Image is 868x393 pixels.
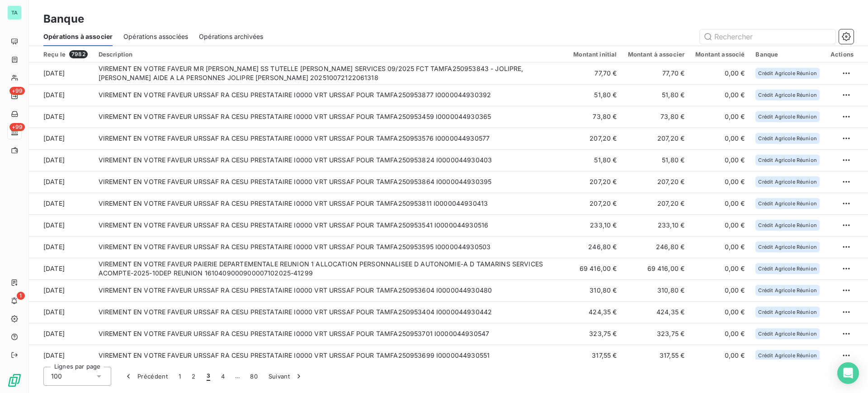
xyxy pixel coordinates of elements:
span: 100 [51,372,62,381]
td: VIREMENT EN VOTRE FAVEUR URSSAF RA CESU PRESTATAIRE I0000 VRT URSSAF POUR TAMFA250953576 I0000044... [93,128,568,149]
td: 69 416,00 € [623,258,690,279]
td: 424,35 € [568,301,622,323]
span: Crédit Agricole Réunion [758,331,816,336]
button: 2 [186,367,201,386]
td: VIREMENT EN VOTRE FAVEUR URSSAF RA CESU PRESTATAIRE I0000 VRT URSSAF POUR TAMFA250953404 I0000044... [93,301,568,323]
td: 69 416,00 € [568,258,622,279]
button: 80 [245,367,263,386]
td: [DATE] [29,258,93,279]
span: Opérations associées [123,32,188,41]
span: 3 [207,372,210,381]
td: [DATE] [29,128,93,149]
td: 73,80 € [623,106,690,128]
td: 233,10 € [623,214,690,236]
div: Reçu le [43,50,88,58]
td: 0,00 € [690,301,750,323]
td: [DATE] [29,171,93,193]
div: Actions [830,51,854,58]
td: 0,00 € [690,279,750,301]
span: +99 [9,123,25,131]
div: TA [7,5,22,20]
td: 77,70 € [623,62,690,84]
td: 246,80 € [623,236,690,258]
td: 207,20 € [568,171,622,193]
td: VIREMENT EN VOTRE FAVEUR URSSAF RA CESU PRESTATAIRE I0000 VRT URSSAF POUR TAMFA250953701 I0000044... [93,323,568,345]
td: VIREMENT EN VOTRE FAVEUR URSSAF RA CESU PRESTATAIRE I0000 VRT URSSAF POUR TAMFA250953604 I0000044... [93,279,568,301]
td: [DATE] [29,84,93,106]
td: 207,20 € [623,128,690,149]
span: 1 [17,292,25,300]
span: Crédit Agricole Réunion [758,179,816,185]
button: 3 [201,367,216,386]
td: VIREMENT EN VOTRE FAVEUR PAIERIE DEPARTEMENTALE REUNION 1 ALLOCATION PERSONNALISEE D AUTONOMIE-A ... [93,258,568,279]
button: 4 [216,367,230,386]
td: 0,00 € [690,106,750,128]
td: 323,75 € [568,323,622,345]
span: Opérations archivées [199,32,263,41]
td: 51,80 € [623,84,690,106]
div: Description [99,51,563,58]
td: 77,70 € [568,62,622,84]
td: 0,00 € [690,193,750,214]
div: Montant à associer [628,51,685,58]
td: 323,75 € [623,323,690,345]
td: 233,10 € [568,214,622,236]
td: [DATE] [29,236,93,258]
span: … [230,369,245,384]
td: 207,20 € [623,171,690,193]
input: Rechercher [700,29,835,44]
button: Suivant [263,367,309,386]
td: 246,80 € [568,236,622,258]
td: VIREMENT EN VOTRE FAVEUR URSSAF RA CESU PRESTATAIRE I0000 VRT URSSAF POUR TAMFA250953699 I0000044... [93,345,568,366]
td: 0,00 € [690,258,750,279]
td: 317,55 € [568,345,622,366]
td: 0,00 € [690,149,750,171]
td: [DATE] [29,214,93,236]
td: 207,20 € [568,128,622,149]
span: Opérations à associer [43,32,113,41]
td: VIREMENT EN VOTRE FAVEUR URSSAF RA CESU PRESTATAIRE I0000 VRT URSSAF POUR TAMFA250953877 I0000044... [93,84,568,106]
td: VIREMENT EN VOTRE FAVEUR URSSAF RA CESU PRESTATAIRE I0000 VRT URSSAF POUR TAMFA250953811 I0000044... [93,193,568,214]
td: [DATE] [29,62,93,84]
td: 0,00 € [690,214,750,236]
span: Crédit Agricole Réunion [758,223,816,228]
button: 1 [173,367,186,386]
td: 317,55 € [623,345,690,366]
td: [DATE] [29,323,93,345]
h3: Banque [43,11,84,27]
td: 207,20 € [623,193,690,214]
td: 0,00 € [690,62,750,84]
td: 73,80 € [568,106,622,128]
td: 310,80 € [568,279,622,301]
img: Logo LeanPay [7,373,22,388]
div: Montant associé [695,51,745,58]
span: Crédit Agricole Réunion [758,71,816,76]
td: VIREMENT EN VOTRE FAVEUR URSSAF RA CESU PRESTATAIRE I0000 VRT URSSAF POUR TAMFA250953595 I0000044... [93,236,568,258]
td: 51,80 € [568,149,622,171]
span: Crédit Agricole Réunion [758,353,816,358]
span: Crédit Agricole Réunion [758,288,816,293]
span: Crédit Agricole Réunion [758,92,816,98]
td: VIREMENT EN VOTRE FAVEUR URSSAF RA CESU PRESTATAIRE I0000 VRT URSSAF POUR TAMFA250953824 I0000044... [93,149,568,171]
td: [DATE] [29,345,93,366]
span: Crédit Agricole Réunion [758,309,816,315]
td: VIREMENT EN VOTRE FAVEUR URSSAF RA CESU PRESTATAIRE I0000 VRT URSSAF POUR TAMFA250953864 I0000044... [93,171,568,193]
span: 7982 [69,50,88,58]
td: 0,00 € [690,323,750,345]
td: [DATE] [29,301,93,323]
td: 0,00 € [690,171,750,193]
td: 0,00 € [690,345,750,366]
td: 0,00 € [690,84,750,106]
div: Montant initial [573,51,617,58]
td: 51,80 € [623,149,690,171]
td: [DATE] [29,193,93,214]
span: Crédit Agricole Réunion [758,114,816,119]
td: 51,80 € [568,84,622,106]
td: 424,35 € [623,301,690,323]
td: VIREMENT EN VOTRE FAVEUR MR [PERSON_NAME] SS TUTELLE [PERSON_NAME] SERVICES 09/2025 FCT TAMFA2509... [93,62,568,84]
td: VIREMENT EN VOTRE FAVEUR URSSAF RA CESU PRESTATAIRE I0000 VRT URSSAF POUR TAMFA250953541 I0000044... [93,214,568,236]
td: 207,20 € [568,193,622,214]
span: Crédit Agricole Réunion [758,244,816,250]
span: Crédit Agricole Réunion [758,157,816,163]
span: Crédit Agricole Réunion [758,201,816,206]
